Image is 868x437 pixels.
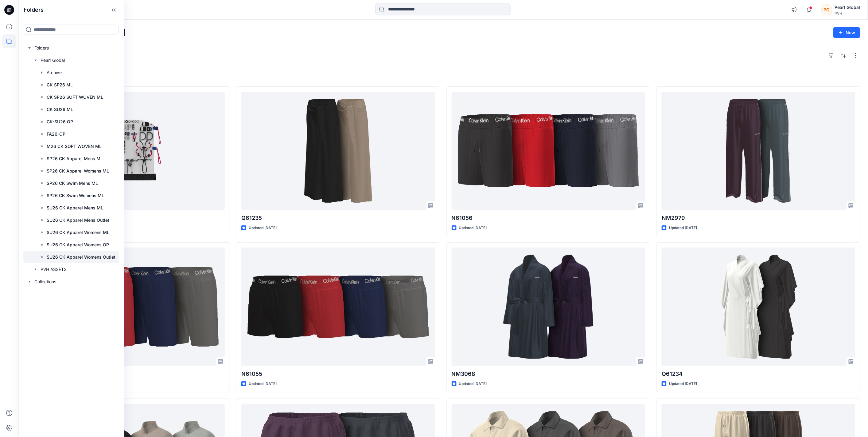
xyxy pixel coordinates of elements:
[241,248,435,366] a: N61055
[47,217,109,224] p: SU26 CK Apparel Mens Outlet
[47,130,65,138] p: FA26-OP
[47,241,109,248] p: SU26 CK Apparel Womens OP
[669,381,697,387] p: Updated [DATE]
[241,370,435,378] p: N61055
[47,93,103,101] p: CK SP26 SOFT WOVEN ML
[47,180,98,187] p: SP26 CK Swim Mens ML
[662,370,855,378] p: Q61234
[452,214,645,222] p: N61056
[833,27,861,38] button: New
[47,229,109,236] p: SU26 CK Apparel Womens ML
[452,370,645,378] p: NM3068
[241,214,435,222] p: Q61235
[241,92,435,210] a: Q61235
[249,225,277,231] p: Updated [DATE]
[835,11,860,16] div: PVH
[249,381,277,387] p: Updated [DATE]
[31,248,225,366] a: N61057
[452,92,645,210] a: N61056
[459,381,487,387] p: Updated [DATE]
[821,4,832,15] div: PG
[31,370,225,378] p: N61057
[47,192,104,199] p: SP26 CK Swim Womens ML
[47,143,102,150] p: M26 CK SOFT WOVEN ML
[47,118,73,125] p: CK-SU26 OP
[452,248,645,366] a: NM3068
[31,214,225,222] p: CK 3D TRIM
[669,225,697,231] p: Updated [DATE]
[47,81,73,89] p: CK SP26 ML
[31,92,225,210] a: CK 3D TRIM
[47,204,103,212] p: SU26 CK Apparel Mens ML
[662,214,855,222] p: NM2979
[835,4,860,11] div: Pearl Global
[662,92,855,210] a: NM2979
[459,225,487,231] p: Updated [DATE]
[47,167,109,175] p: SP26 CK Apparel Womens ML
[47,155,103,162] p: SP26 CK Apparel Mens ML
[662,248,855,366] a: Q61234
[26,73,861,80] h4: Styles
[47,253,115,261] p: SU26 CK Apparel Womens Outlet
[47,106,73,113] p: CK SU26 ML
